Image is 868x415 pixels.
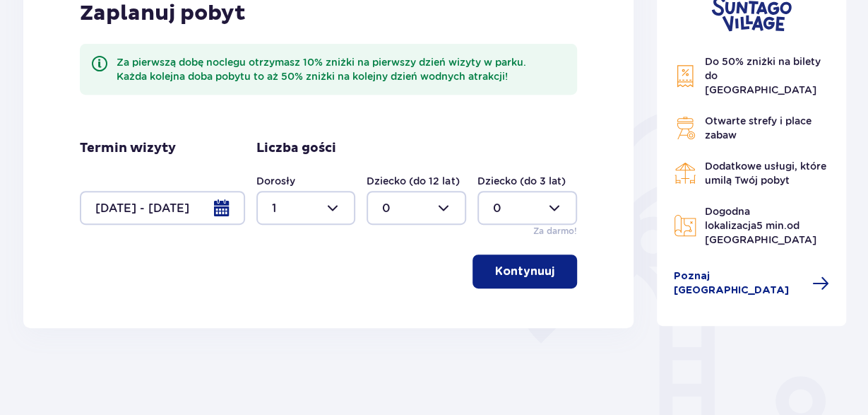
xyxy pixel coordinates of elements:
[674,162,696,185] img: Restaurant Icon
[117,55,566,83] div: Za pierwszą dobę noclegu otrzymasz 10% zniżki na pierwszy dzień wizyty w parku. Każda kolejna dob...
[256,174,295,188] label: Dorosły
[674,214,696,237] img: Map Icon
[674,269,804,298] span: Poznaj [GEOGRAPHIC_DATA]
[495,264,554,279] p: Kontynuuj
[80,140,176,157] p: Termin wizyty
[705,56,821,95] span: Do 50% zniżki na bilety do [GEOGRAPHIC_DATA]
[674,64,696,88] img: Discount Icon
[533,225,577,238] p: Za darmo!
[756,220,787,231] span: 5 min.
[674,117,696,139] img: Grill Icon
[477,174,566,188] label: Dziecko (do 3 lat)
[367,174,459,188] label: Dziecko (do 12 lat)
[472,255,577,288] button: Kontynuuj
[705,160,826,186] span: Dodatkowe usługi, które umilą Twój pobyt
[705,206,816,245] span: Dogodna lokalizacja od [GEOGRAPHIC_DATA]
[256,140,336,157] p: Liczba gości
[674,269,829,298] a: Poznaj [GEOGRAPHIC_DATA]
[705,115,811,141] span: Otwarte strefy i place zabaw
